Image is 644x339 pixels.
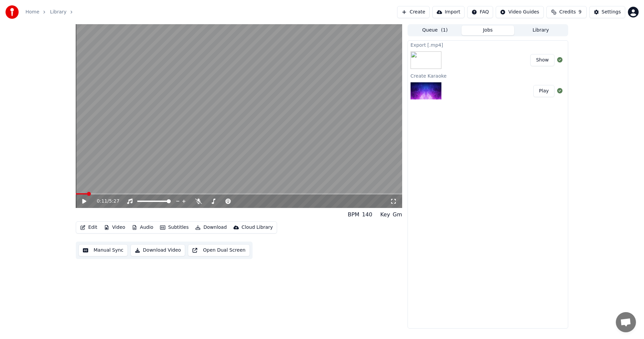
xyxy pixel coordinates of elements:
button: Import [432,6,465,18]
div: 140 [362,211,372,219]
div: / [97,198,113,205]
div: Create Karaoke [408,72,568,80]
button: Video [101,223,128,232]
span: 0:11 [97,198,107,205]
button: Video Guides [496,6,543,18]
button: Create [397,6,430,18]
div: Key [380,211,390,219]
button: Audio [129,223,156,232]
a: Library [50,9,66,15]
div: BPM [348,211,359,219]
button: Credits9 [546,6,587,18]
button: Queue [409,26,462,35]
button: Edit [77,223,100,232]
button: FAQ [467,6,493,18]
button: Show [530,54,554,66]
button: Settings [589,6,625,18]
div: Open chat [616,312,636,332]
button: Open Dual Screen [188,244,250,256]
span: 5:27 [109,198,119,205]
button: Jobs [462,26,515,35]
span: ( 1 ) [441,27,448,34]
nav: breadcrumb [25,9,77,15]
div: Cloud Library [241,224,273,231]
button: Manual Sync [78,244,128,256]
button: Play [533,85,554,97]
button: Download [193,223,229,232]
button: Subtitles [157,223,191,232]
div: Export [.mp4] [408,41,568,49]
span: 9 [579,9,582,15]
div: Gm [393,211,402,219]
img: youka [5,5,19,19]
button: Library [514,26,567,35]
a: Home [25,9,39,15]
button: Download Video [130,244,185,256]
div: Settings [602,9,621,15]
span: Credits [559,9,576,15]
